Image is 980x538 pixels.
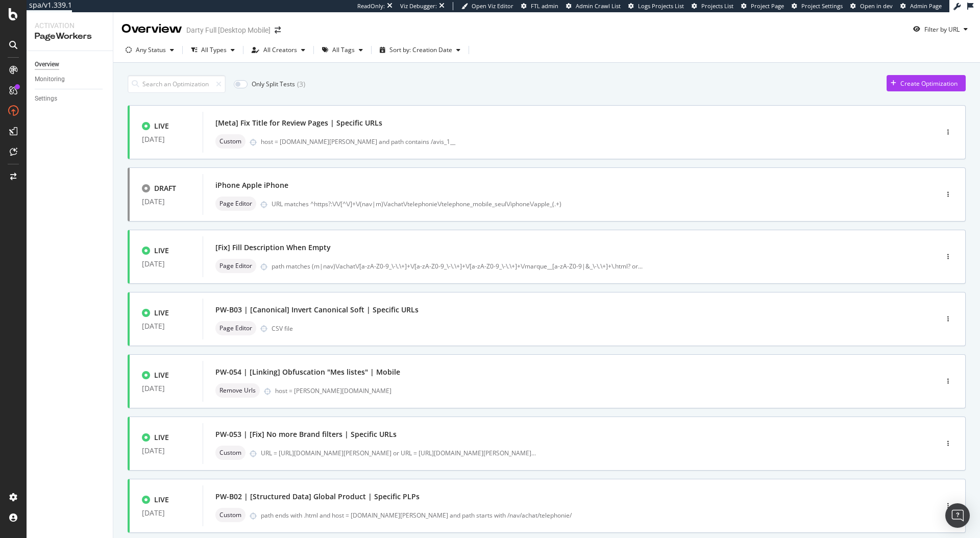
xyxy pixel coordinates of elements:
[792,2,843,10] a: Project Settings
[187,42,239,58] button: All Types
[332,47,355,53] div: All Tags
[219,138,241,144] span: Custom
[850,2,893,10] a: Open in dev
[638,2,684,10] span: Logs Projects List
[215,305,419,315] div: PW-B03 | [Canonical] Invert Canonical Soft | Specific URLs
[219,450,241,456] span: Custom
[154,308,169,318] div: LIVE
[154,370,169,380] div: LIVE
[215,259,256,273] div: neutral label
[860,2,893,10] span: Open in dev
[142,509,190,517] div: [DATE]
[261,511,894,520] div: path ends with .html and host = [DOMAIN_NAME][PERSON_NAME] and path starts with /nav/achat/teleph...
[142,198,190,206] div: [DATE]
[142,322,190,330] div: [DATE]
[261,137,894,146] div: host = [DOMAIN_NAME][PERSON_NAME] and path contains /avis_1__
[801,2,843,10] span: Project Settings
[128,75,226,93] input: Search an Optimization
[576,2,621,10] span: Admin Crawl List
[628,2,684,10] a: Logs Projects List
[215,242,331,253] div: [Fix] Fill Description When Empty
[186,25,271,35] div: Darty Full [Desktop Mobile]
[472,2,513,10] span: Open Viz Editor
[219,263,252,269] span: Page Editor
[400,2,437,10] div: Viz Debugger:
[751,2,784,10] span: Project Page
[531,449,536,457] span: ...
[142,260,190,268] div: [DATE]
[248,42,309,58] button: All Creators
[263,47,297,53] div: All Creators
[461,2,513,10] a: Open Viz Editor
[215,197,256,211] div: neutral label
[35,93,57,104] div: Settings
[215,508,246,522] div: neutral label
[215,321,256,335] div: neutral label
[35,20,105,31] div: Activation
[275,386,894,395] div: host = [PERSON_NAME][DOMAIN_NAME]
[945,503,970,528] div: Open Intercom Messenger
[219,201,252,207] span: Page Editor
[154,432,169,443] div: LIVE
[272,262,643,271] div: path matches (m|nav)\/achat\/[a-zA-Z0-9_\-\.\+]+\/[a-zA-Z0-9_\-\.\+]+\/[a-zA-Z0-9_\-\.\+]+\/marqu...
[215,429,397,439] div: PW-053 | [Fix] No more Brand filters | Specific URLs
[701,2,733,10] span: Projects List
[215,492,420,502] div: PW-B02 | [Structured Data] Global Product | Specific PLPs
[272,324,293,333] div: CSV file
[142,135,190,143] div: [DATE]
[887,75,966,91] button: Create Optimization
[521,2,558,10] a: FTL admin
[136,47,166,53] div: Any Status
[154,246,169,256] div: LIVE
[318,42,367,58] button: All Tags
[154,121,169,131] div: LIVE
[909,21,972,37] button: Filter by URL
[35,93,106,104] a: Settings
[154,495,169,505] div: LIVE
[252,80,295,88] div: Only Split Tests
[35,31,105,42] div: PageWorkers
[121,42,178,58] button: Any Status
[924,25,960,34] div: Filter by URL
[201,47,227,53] div: All Types
[142,384,190,393] div: [DATE]
[35,74,106,85] a: Monitoring
[35,59,106,70] a: Overview
[215,118,382,128] div: [Meta] Fix Title for Review Pages | Specific URLs
[566,2,621,10] a: Admin Crawl List
[35,74,65,85] div: Monitoring
[297,79,305,89] div: ( 3 )
[219,512,241,518] span: Custom
[261,449,536,457] div: URL = [URL][DOMAIN_NAME][PERSON_NAME] or URL = [URL][DOMAIN_NAME][PERSON_NAME]
[215,180,288,190] div: iPhone Apple iPhone
[638,262,643,271] span: ...
[215,383,260,398] div: neutral label
[531,2,558,10] span: FTL admin
[154,183,176,193] div: DRAFT
[376,42,464,58] button: Sort by: Creation Date
[219,387,256,394] span: Remove Urls
[275,27,281,34] div: arrow-right-arrow-left
[900,2,942,10] a: Admin Page
[272,200,894,208] div: URL matches ^https?:\/\/[^\/]+\/(nav|m)\/achat\/telephonie\/telephone_mobile_seul\/iphone\/apple_...
[219,325,252,331] span: Page Editor
[215,367,400,377] div: PW-054 | [Linking] Obfuscation "Mes listes" | Mobile
[215,446,246,460] div: neutral label
[900,79,958,88] div: Create Optimization
[741,2,784,10] a: Project Page
[910,2,942,10] span: Admin Page
[357,2,385,10] div: ReadOnly:
[121,20,182,38] div: Overview
[692,2,733,10] a: Projects List
[142,447,190,455] div: [DATE]
[389,47,452,53] div: Sort by: Creation Date
[215,134,246,149] div: neutral label
[35,59,59,70] div: Overview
